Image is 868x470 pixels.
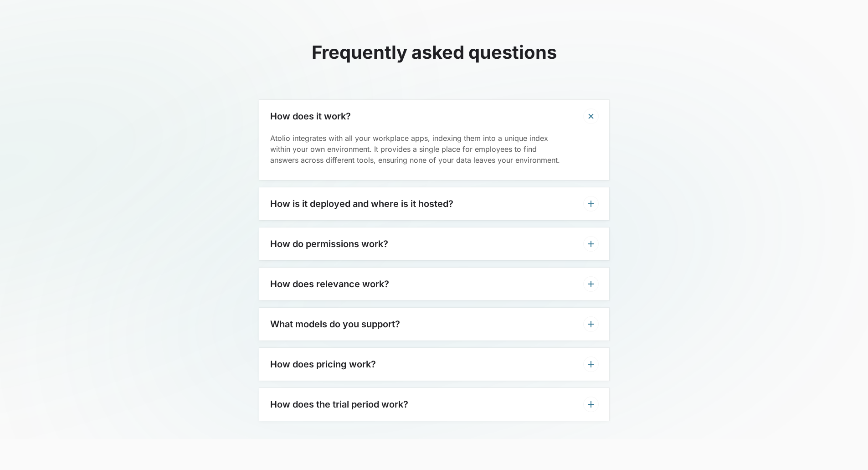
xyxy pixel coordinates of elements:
[270,198,453,209] h3: How is it deployed and where is it hosted?
[259,41,609,63] h2: Frequently asked questions
[270,399,408,410] h3: How does the trial period work?
[270,111,351,122] h3: How does it work?
[270,359,376,370] h3: How does pricing work?
[270,133,598,165] p: Atolio integrates with all your workplace apps, indexing them into a unique index within your own...
[270,279,389,289] h3: How does relevance work?
[822,426,868,470] iframe: Chat Widget
[270,319,400,330] h3: What models do you support?
[270,238,388,249] h3: How do permissions work?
